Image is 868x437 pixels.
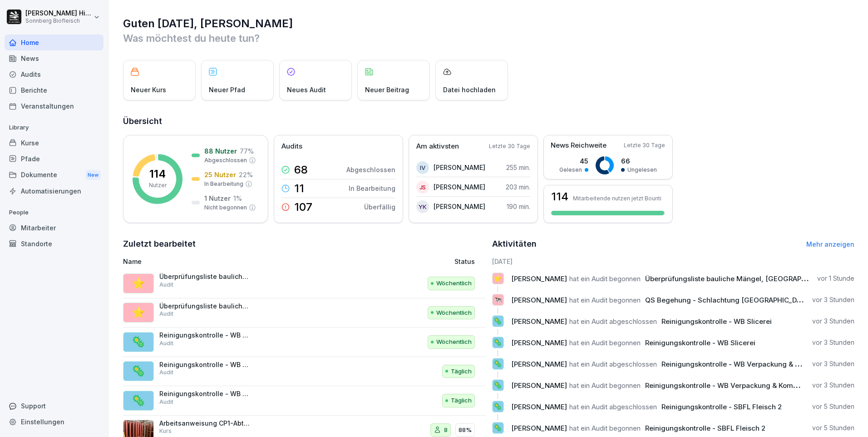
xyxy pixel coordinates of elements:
[817,274,854,283] p: vor 1 Stunde
[661,317,772,326] span: Reinigungskontrolle - WB Slicerei
[346,165,395,174] p: Abgeschlossen
[812,402,854,411] p: vor 5 Stunden
[493,358,502,370] p: 🦠
[123,238,486,250] h2: Zuletzt bearbeitet
[123,298,486,328] a: ⭐Überprüfungsliste bauliche Mängel, [GEOGRAPHIC_DATA]AuditWöchentlich
[645,381,840,390] span: Reinigungskontrolle - WB Verpackung & Kommissionierung
[204,146,237,156] p: 88 Nutzer
[5,205,104,220] p: People
[511,317,567,326] span: [PERSON_NAME]
[5,66,104,82] a: Audits
[5,183,104,199] div: Automatisierungen
[506,182,530,192] p: 203 min.
[5,236,104,252] a: Standorte
[132,363,145,379] p: 🦠
[159,273,250,281] p: Überprüfungsliste bauliche Mängel, Almstraße
[132,334,145,350] p: 🦠
[436,308,472,318] p: Wöchentlich
[5,167,104,184] div: Dokumente
[5,82,104,98] a: Berichte
[159,331,250,339] p: Reinigungskontrolle - WB Hoferraum, Pasteur und Speckproduktion
[451,396,472,405] p: Täglich
[661,402,782,411] span: Reinigungskontrolle - SBFL Fleisch 2
[645,424,765,432] span: Reinigungskontrolle - SBFL Fleisch 2
[159,390,250,398] p: Reinigungskontrolle - WB Verpackung & Kommissionierung
[436,338,472,347] p: Wöchentlich
[149,181,167,189] p: Nutzer
[159,368,173,377] p: Audit
[209,85,245,94] p: Neuer Pfad
[569,317,657,326] span: hat ein Audit abgeschlossen
[559,156,588,166] p: 45
[434,163,485,172] p: [PERSON_NAME]
[493,422,502,434] p: 🦠
[123,386,486,416] a: 🦠Reinigungskontrolle - WB Verpackung & KommissionierungAuditTäglich
[661,360,856,368] span: Reinigungskontrolle - WB Verpackung & Kommissionierung
[294,202,312,213] p: 107
[159,361,250,369] p: Reinigungskontrolle - WB Produktion
[5,167,104,184] a: DokumenteNew
[551,140,607,151] p: News Reichweite
[123,16,854,31] h1: Guten [DATE], [PERSON_NAME]
[416,181,429,194] div: JS
[281,141,302,152] p: Audits
[812,359,854,368] p: vor 3 Stunden
[132,304,145,321] p: ⭐
[123,357,486,387] a: 🦠Reinigungskontrolle - WB ProduktionAuditTäglich
[25,18,92,24] p: Sonnberg Biofleisch
[559,166,582,174] p: Gelesen
[159,339,173,348] p: Audit
[493,379,502,392] p: 🦠
[551,191,568,202] h3: 114
[624,141,665,149] p: Letzte 30 Tage
[159,419,250,427] p: Arbeitsanweisung CP1-Abtrocknung
[5,151,104,167] a: Pfade
[416,161,429,174] div: IV
[511,424,567,432] span: [PERSON_NAME]
[569,402,657,411] span: hat ein Audit abgeschlossen
[5,414,104,430] a: Einstellungen
[132,392,145,409] p: 🦠
[511,296,567,304] span: [PERSON_NAME]
[436,279,472,288] p: Wöchentlich
[443,85,496,94] p: Datei hochladen
[5,35,104,50] a: Home
[569,424,641,432] span: hat ein Audit begonnen
[511,274,567,283] span: [PERSON_NAME]
[511,338,567,347] span: [PERSON_NAME]
[812,317,854,326] p: vor 3 Stunden
[5,220,104,236] a: Mitarbeiter
[239,170,253,179] p: 22 %
[511,402,567,411] span: [PERSON_NAME]
[5,120,104,135] p: Library
[132,275,145,292] p: ⭐
[85,170,101,180] div: New
[349,184,395,193] p: In Bearbeitung
[5,50,104,66] div: News
[511,360,567,368] span: [PERSON_NAME]
[416,200,429,213] div: YK
[233,194,242,203] p: 1 %
[5,135,104,151] a: Kurse
[204,156,247,164] p: Abgeschlossen
[492,238,537,250] h2: Aktivitäten
[812,381,854,390] p: vor 3 Stunden
[159,310,173,318] p: Audit
[365,85,409,94] p: Neuer Beitrag
[506,163,530,172] p: 255 min.
[240,146,254,156] p: 77 %
[451,367,472,376] p: Täglich
[5,98,104,114] div: Veranstaltungen
[204,194,231,203] p: 1 Nutzer
[459,426,472,435] p: 88%
[569,338,641,347] span: hat ein Audit begonnen
[493,293,502,306] p: 🐄
[287,85,326,94] p: Neues Audit
[159,427,172,435] p: Kurs
[159,398,173,406] p: Audit
[159,281,173,289] p: Audit
[573,195,661,202] p: Mitarbeitende nutzen jetzt Bounti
